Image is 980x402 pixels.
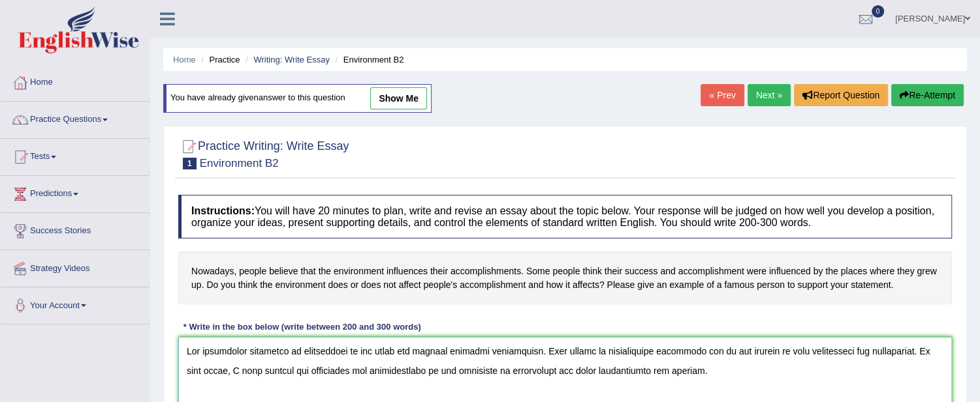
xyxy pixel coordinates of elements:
div: You have already given answer to this question [163,84,432,113]
a: Home [173,55,196,65]
a: Success Stories [1,213,150,246]
a: Next » [748,84,791,106]
a: Tests [1,139,150,171]
div: * Write in the box below (write between 200 and 300 words) [178,321,426,333]
button: Report Question [794,84,888,106]
button: Re-Attempt [891,84,964,106]
b: Instructions: [191,205,255,216]
a: Your Account [1,287,150,320]
a: Writing: Write Essay [253,55,330,65]
a: Home [1,65,150,97]
li: Practice [198,53,240,66]
a: Strategy Videos [1,250,150,283]
h4: You will have 20 minutes to plan, write and revise an essay about the topic below. Your response ... [178,195,952,238]
li: Environment B2 [332,53,404,66]
a: Predictions [1,176,150,208]
span: 0 [872,5,885,18]
a: Practice Questions [1,102,150,134]
a: show me [370,87,427,109]
span: 1 [183,158,197,169]
h2: Practice Writing: Write Essay [178,137,349,169]
a: « Prev [701,84,744,106]
small: Environment B2 [200,157,279,169]
h4: Nowadays, people believe that the environment influences their accomplishments. Some people think... [178,251,952,304]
